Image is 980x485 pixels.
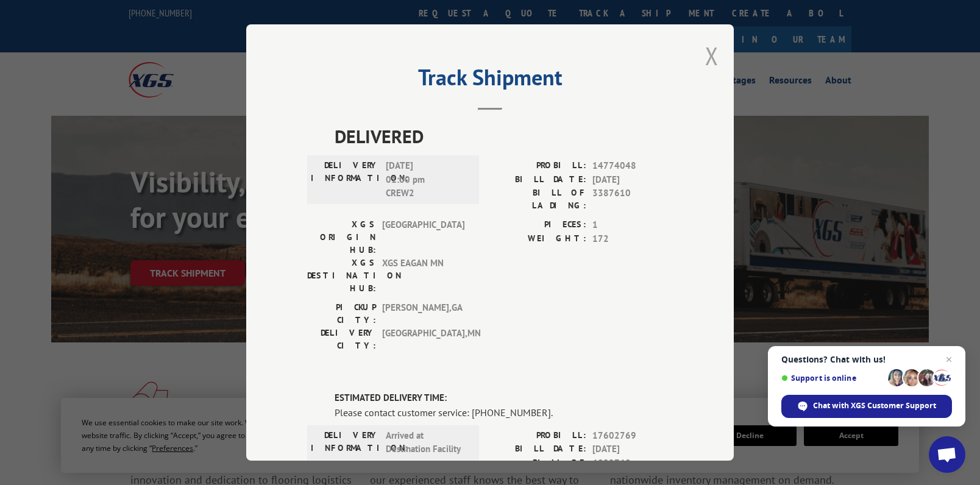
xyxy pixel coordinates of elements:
[382,257,464,295] span: XGS EAGAN MN
[307,257,376,295] label: XGS DESTINATION HUB:
[929,436,965,473] div: Open chat
[490,456,586,481] label: BILL OF LADING:
[781,395,952,418] div: Chat with XGS Customer Support
[307,218,376,257] label: XGS ORIGIN HUB:
[490,442,586,456] label: BILL DATE:
[490,172,586,186] label: BILL DATE:
[592,442,673,456] span: [DATE]
[311,159,380,200] label: DELIVERY INFORMATION:
[311,428,380,456] label: DELIVERY INFORMATION:
[335,122,673,150] span: DELIVERED
[386,159,468,200] span: [DATE] 01:00 pm CREW2
[592,172,673,186] span: [DATE]
[386,428,468,456] span: Arrived at Destination Facility
[382,301,464,327] span: [PERSON_NAME] , GA
[490,159,586,173] label: PROBILL:
[490,186,586,212] label: BILL OF LADING:
[592,186,673,212] span: 3387610
[307,327,376,352] label: DELIVERY CITY:
[592,232,673,246] span: 172
[781,355,952,364] span: Questions? Chat with us!
[490,218,586,232] label: PIECES:
[942,352,956,367] span: Close chat
[307,69,673,92] h2: Track Shipment
[592,218,673,232] span: 1
[335,405,673,419] div: Please contact customer service: [PHONE_NUMBER].
[490,428,586,442] label: PROBILL:
[335,391,673,405] label: ESTIMATED DELIVERY TIME:
[382,218,464,257] span: [GEOGRAPHIC_DATA]
[592,159,673,173] span: 14774048
[592,428,673,442] span: 17602769
[813,400,936,411] span: Chat with XGS Customer Support
[382,327,464,352] span: [GEOGRAPHIC_DATA] , MN
[490,232,586,246] label: WEIGHT:
[592,456,673,481] span: 6822768
[307,301,376,327] label: PICKUP CITY:
[781,373,884,383] span: Support is online
[705,40,719,72] button: Close modal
